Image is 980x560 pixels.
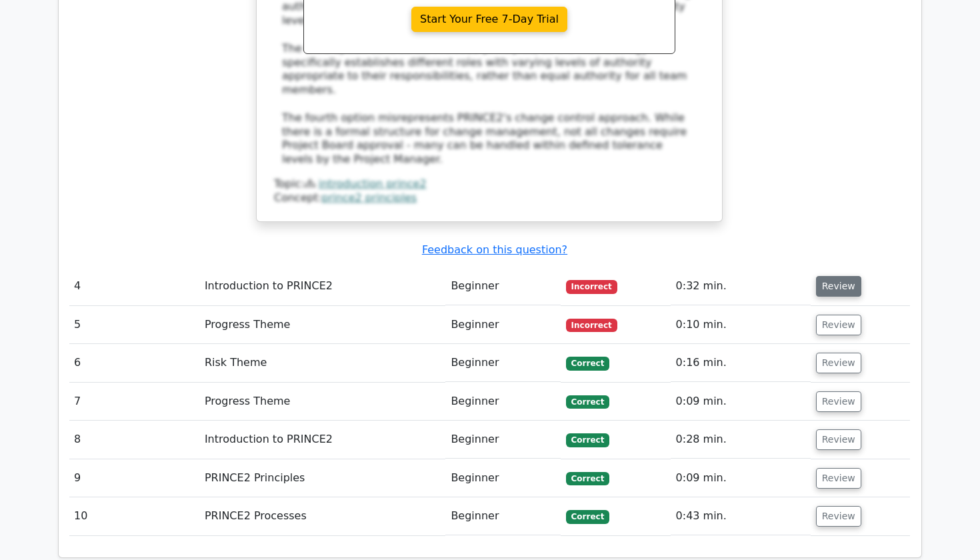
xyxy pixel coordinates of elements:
[199,421,446,459] td: Introduction to PRINCE2
[199,306,446,344] td: Progress Theme
[69,383,199,421] td: 7
[566,357,609,370] span: Correct
[199,497,446,535] td: PRINCE2 Processes
[322,191,417,204] a: prince2 principles
[445,421,560,459] td: Beginner
[566,319,617,332] span: Incorrect
[816,315,861,335] button: Review
[69,459,199,497] td: 9
[69,497,199,535] td: 10
[671,344,811,382] td: 0:16 min.
[69,344,199,382] td: 6
[816,468,861,489] button: Review
[422,243,567,256] a: Feedback on this question?
[445,383,560,421] td: Beginner
[566,472,609,485] span: Correct
[411,7,567,32] a: Start Your Free 7-Day Trial
[69,421,199,459] td: 8
[816,276,861,297] button: Review
[671,497,811,535] td: 0:43 min.
[816,353,861,373] button: Review
[199,344,446,382] td: Risk Theme
[671,267,811,305] td: 0:32 min.
[69,267,199,305] td: 4
[445,344,560,382] td: Beginner
[319,177,427,190] a: introduction prince2
[274,177,705,191] div: Topic:
[816,429,861,450] button: Review
[445,497,560,535] td: Beginner
[445,459,560,497] td: Beginner
[671,306,811,344] td: 0:10 min.
[566,510,609,523] span: Correct
[671,459,811,497] td: 0:09 min.
[566,433,609,447] span: Correct
[274,191,705,205] div: Concept:
[69,306,199,344] td: 5
[566,395,609,409] span: Correct
[199,267,446,305] td: Introduction to PRINCE2
[566,280,617,293] span: Incorrect
[199,383,446,421] td: Progress Theme
[445,267,560,305] td: Beginner
[671,421,811,459] td: 0:28 min.
[816,506,861,527] button: Review
[671,383,811,421] td: 0:09 min.
[199,459,446,497] td: PRINCE2 Principles
[816,391,861,412] button: Review
[445,306,560,344] td: Beginner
